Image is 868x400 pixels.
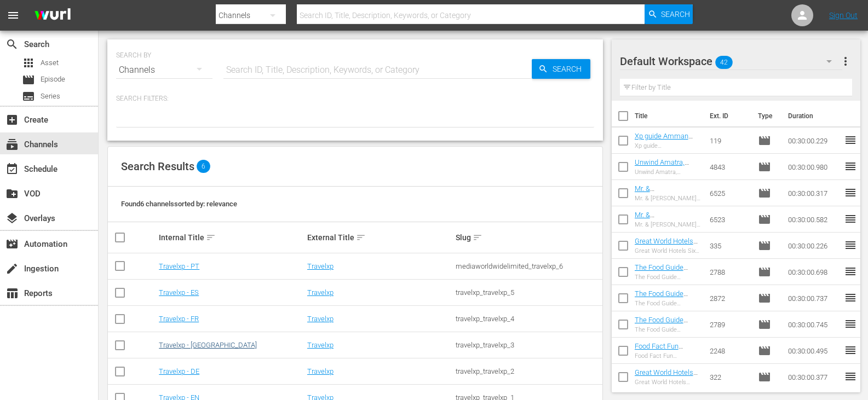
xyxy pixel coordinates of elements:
[307,262,334,270] a: Travelxp
[22,56,35,69] span: Asset
[5,262,19,275] span: Ingestion
[635,326,702,333] div: The Food Guide [GEOGRAPHIC_DATA], [GEOGRAPHIC_DATA]
[705,180,754,206] td: 6525
[784,154,844,180] td: 00:30:00.980
[784,364,844,390] td: 00:30:00.377
[844,134,857,147] span: reorder
[635,221,702,228] div: Mr. & [PERSON_NAME] on the Maharaja's Express Ep 1
[784,338,844,364] td: 00:30:00.495
[159,288,199,297] a: Travelxp - ES
[635,368,698,393] a: Great World Hotels [PERSON_NAME] Heritage (DU)
[705,338,754,364] td: 2248
[548,59,590,79] span: Search
[839,55,852,68] span: more_vert
[705,127,754,154] td: 119
[715,51,733,74] span: 42
[758,265,771,279] span: Episode
[844,317,857,331] span: reorder
[635,247,702,254] div: Great World Hotels Six Senses
[844,212,857,225] span: reorder
[307,231,452,244] div: External Title
[116,94,594,103] p: Search Filters:
[784,206,844,233] td: 00:30:00.582
[703,101,751,131] th: Ext. ID
[5,287,19,300] span: Reports
[456,367,601,375] div: travelxp_travelxp_2
[758,213,771,226] span: Episode
[41,57,59,68] span: Asset
[784,259,844,285] td: 00:30:00.698
[635,316,701,357] a: The Food Guide [GEOGRAPHIC_DATA], [GEOGRAPHIC_DATA](DU)
[758,318,771,331] span: Episode
[829,11,858,20] a: Sign Out
[635,132,693,148] a: Xp guide Amman (DU)
[784,311,844,338] td: 00:30:00.745
[705,206,754,233] td: 6523
[635,142,702,149] div: Xp guide [GEOGRAPHIC_DATA]
[121,160,194,173] span: Search Results
[456,262,601,270] div: mediaworldwidelimited_travelxp_6
[532,59,590,79] button: Search
[22,90,35,103] span: Series
[635,169,702,176] div: Unwind Amatra, [GEOGRAPHIC_DATA]
[784,285,844,311] td: 00:30:00.737
[635,184,697,217] a: Mr. & [PERSON_NAME] on the Maharaja's Express Ep 2 (DU)
[456,315,601,323] div: travelxp_travelxp_4
[206,233,216,242] span: sort
[844,370,857,383] span: reorder
[645,4,693,24] button: Search
[751,101,781,131] th: Type
[159,341,257,349] a: Travelxp - [GEOGRAPHIC_DATA]
[635,195,702,202] div: Mr. & [PERSON_NAME] on the Maharaja's Express Ep 2
[456,231,601,244] div: Slug
[7,9,20,22] span: menu
[705,285,754,311] td: 2872
[758,292,771,305] span: Episode
[41,74,65,85] span: Episode
[635,158,701,183] a: Unwind Amatra, [GEOGRAPHIC_DATA] (DU)
[784,180,844,206] td: 00:30:00.317
[456,288,601,297] div: travelxp_travelxp_5
[635,274,702,281] div: The Food Guide [GEOGRAPHIC_DATA], [GEOGRAPHIC_DATA]
[784,127,844,154] td: 00:30:00.229
[41,91,60,102] span: Series
[356,233,366,242] span: sort
[705,154,754,180] td: 4843
[758,239,771,252] span: Episode
[159,315,199,323] a: Travelxp - FR
[5,113,19,126] span: Create
[758,344,771,357] span: Episode
[844,186,857,199] span: reorder
[844,344,857,357] span: reorder
[844,291,857,304] span: reorder
[307,367,334,375] a: Travelxp
[26,3,79,28] img: ans4CAIJ8jUAAAAAAAAAAAAAAAAAAAAAAAAgQb4GAAAAAAAAAAAAAAAAAAAAAAAAJMjXAAAAAAAAAAAAAAAAAAAAAAAAgAT5G...
[635,289,701,331] a: The Food Guide [GEOGRAPHIC_DATA], [GEOGRAPHIC_DATA] (DU)
[5,237,19,251] span: Automation
[705,259,754,285] td: 2788
[635,211,697,244] a: Mr. & [PERSON_NAME] on the Maharaja's Express Ep 1 (DU)
[661,4,690,24] span: Search
[159,262,199,270] a: Travelxp - PT
[121,200,237,208] span: Found 6 channels sorted by: relevance
[116,55,212,85] div: Channels
[635,237,698,253] a: Great World Hotels Six Senses (DU)
[635,101,704,131] th: Title
[5,212,19,225] span: Overlays
[5,38,19,51] span: Search
[635,379,702,386] div: Great World Hotels [PERSON_NAME] Heritage
[197,160,210,173] span: 6
[456,341,601,349] div: travelxp_travelxp_3
[844,265,857,278] span: reorder
[635,342,701,383] a: Food Fact Fun [GEOGRAPHIC_DATA], [GEOGRAPHIC_DATA] (DU)
[307,341,334,349] a: Travelxp
[758,134,771,147] span: Episode
[635,263,701,304] a: The Food Guide [GEOGRAPHIC_DATA], [GEOGRAPHIC_DATA] (DU)
[781,101,847,131] th: Duration
[22,73,35,86] span: Episode
[705,233,754,259] td: 335
[159,231,304,244] div: Internal Title
[844,160,857,173] span: reorder
[620,46,843,77] div: Default Workspace
[758,160,771,173] span: Episode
